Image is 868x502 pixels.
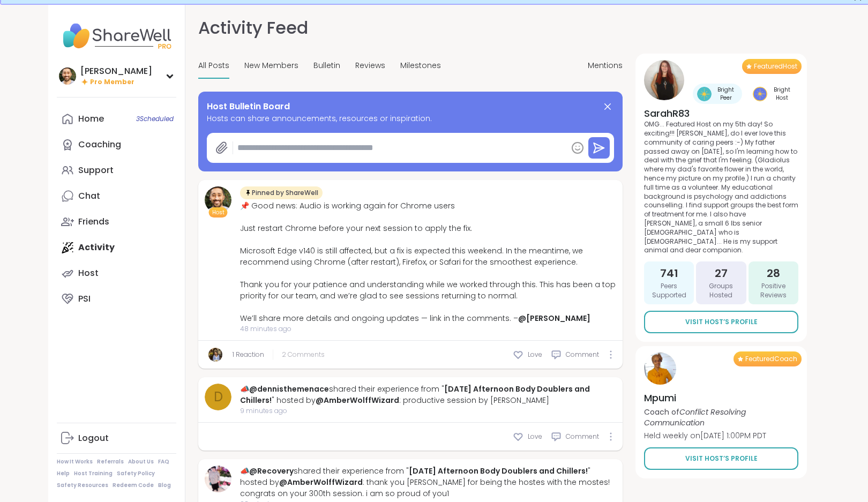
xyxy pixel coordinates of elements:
a: [DATE] Afternoon Body Doublers and Chillers! [240,384,590,406]
p: Coach of [644,407,798,428]
span: 28 [767,266,780,281]
img: Mana [208,348,222,362]
a: @AmberWolffWizard [279,477,363,488]
div: [PERSON_NAME] [80,65,152,77]
a: Referrals [97,458,124,466]
a: Home3Scheduled [57,106,176,132]
span: Comment [566,350,599,359]
a: Safety Resources [57,482,108,489]
a: Help [57,470,70,477]
span: 3 Scheduled [136,115,174,123]
span: Love [528,432,542,441]
span: Bright Host [769,86,794,102]
span: Featured Coach [745,355,797,363]
a: Visit Host’s Profile [644,447,798,470]
a: @dennisthemenace [249,384,329,394]
a: Host Training [74,470,113,477]
span: New Members [244,60,298,71]
a: Logout [57,425,176,451]
span: 2 Comments [282,350,325,359]
a: Redeem Code [113,482,154,489]
a: How It Works [57,458,93,466]
a: Safety Policy [117,470,155,477]
div: 📣 shared their experience from " " hosted by : productive session by [PERSON_NAME] [240,384,616,406]
span: All Posts [198,60,229,71]
div: Friends [78,216,109,228]
span: Visit Host’s Profile [685,317,758,327]
span: Host Bulletin Board [207,100,290,113]
i: Conflict Resolving Communication [644,407,746,428]
a: d [205,384,231,410]
h4: Mpumi [644,391,798,404]
div: 📣 shared their experience from " " hosted by : thank you [PERSON_NAME] for being the hostes with ... [240,466,616,499]
div: Pinned by ShareWell [240,186,323,199]
span: Featured Host [754,62,797,71]
div: Host [78,267,99,279]
span: 48 minutes ago [240,324,616,334]
span: Comment [566,432,599,441]
div: Chat [78,190,100,202]
a: 1 Reaction [233,350,264,359]
p: Held weekly on [DATE] 1:00PM PDT [644,430,798,441]
a: @[PERSON_NAME] [518,313,590,324]
span: Groups Hosted [700,282,742,300]
img: brett [205,186,231,213]
div: PSI [78,293,91,305]
a: @AmberWolffWizard [316,395,399,406]
a: Support [57,158,176,183]
div: 📌 Good news: Audio is working again for Chrome users Just restart Chrome before your next session... [240,200,616,324]
img: brett [59,68,76,85]
a: @Recovery [249,466,294,476]
a: [DATE] Afternoon Body Doublers and Chillers! [409,466,588,476]
span: Hosts can share announcements, resources or inspiration. [207,113,614,124]
a: Visit Host’s Profile [644,311,798,333]
a: Friends [57,209,176,235]
span: Reviews [355,60,385,71]
h1: Activity Feed [198,15,308,41]
span: Pro Member [90,78,134,87]
span: Visit Host’s Profile [685,454,758,463]
a: Blog [158,482,171,489]
span: 27 [715,266,728,281]
span: Bulletin [313,60,340,71]
a: Host [57,260,176,286]
h4: SarahR83 [644,107,798,120]
img: ShareWell Nav Logo [57,17,176,55]
a: PSI [57,286,176,312]
img: Recovery [205,466,231,492]
a: About Us [128,458,154,466]
p: OMG... Featured Host on my 5th day! So exciting!!! [PERSON_NAME], do I ever love this community o... [644,120,798,255]
div: Logout [78,432,109,444]
img: Bright Peer [697,87,712,101]
div: Home [78,113,104,125]
span: Bright Peer [714,86,738,102]
span: 9 minutes ago [240,406,616,416]
img: SarahR83 [644,60,684,100]
a: Chat [57,183,176,209]
div: Coaching [78,139,121,151]
span: Positive Reviews [753,282,794,300]
span: Milestones [400,60,441,71]
a: Coaching [57,132,176,158]
span: Peers Supported [648,282,690,300]
a: FAQ [158,458,169,466]
span: Mentions [588,60,623,71]
img: Bright Host [753,87,767,101]
span: Host [212,208,225,216]
span: d [214,387,223,407]
span: 741 [660,266,678,281]
img: Mpumi [644,353,676,385]
div: Support [78,164,114,176]
span: Love [528,350,542,359]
